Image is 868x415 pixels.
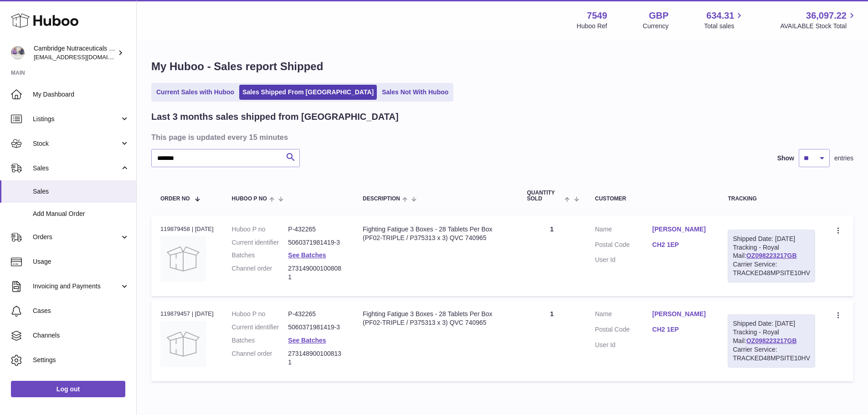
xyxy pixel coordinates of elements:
span: Orders [33,233,120,241]
a: See Batches [288,337,326,344]
span: Total sales [704,22,745,31]
dd: 2731489001008131 [288,349,344,367]
span: Settings [33,356,129,364]
dd: 5060371981419-3 [288,323,344,332]
div: Cambridge Nutraceuticals Ltd [34,44,116,61]
dt: Batches [232,336,288,345]
span: Sales [33,164,120,173]
strong: GBP [649,10,668,22]
div: Huboo Ref [577,22,607,31]
dt: Huboo P no [232,310,288,318]
div: Carrier Service: TRACKED48MPSITE10HV [733,345,810,363]
a: OZ098223217GB [746,337,797,344]
a: CH2 1EP [652,325,710,334]
td: 1 [518,301,586,381]
span: Channels [33,331,129,340]
div: Tracking [728,196,815,202]
div: Tracking - Royal Mail: [728,230,815,282]
div: Fighting Fatigue 3 Boxes - 28 Tablets Per Box (PF02-TRIPLE / P375313 x 3) QVC 740965 [363,225,509,242]
a: [PERSON_NAME] [652,225,710,234]
h1: My Huboo - Sales report Shipped [151,59,853,74]
dt: Channel order [232,349,288,367]
dd: 5060371981419-3 [288,238,344,247]
span: entries [834,154,853,163]
span: Description [363,196,400,202]
img: internalAdmin-7549@internal.huboo.com [11,46,25,60]
div: Customer [595,196,710,202]
a: See Batches [288,251,326,259]
dt: Huboo P no [232,225,288,234]
span: Sales [33,187,129,196]
a: CH2 1EP [652,241,710,249]
dt: Name [595,225,652,236]
a: [PERSON_NAME] [652,310,710,318]
div: Shipped Date: [DATE] [733,319,810,328]
div: 119879457 | [DATE] [160,310,214,318]
div: 119879458 | [DATE] [160,225,214,233]
span: Cases [33,307,129,315]
a: Log out [11,381,125,397]
a: 36,097.22 AVAILABLE Stock Total [780,10,857,31]
a: Sales Not With Huboo [379,85,452,100]
span: AVAILABLE Stock Total [780,22,857,31]
span: Huboo P no [232,196,267,202]
dt: User Id [595,256,652,264]
div: Currency [643,22,669,31]
span: [EMAIL_ADDRESS][DOMAIN_NAME] [34,53,134,61]
dt: Current identifier [232,238,288,247]
img: no-photo.jpg [160,321,206,367]
dt: Batches [232,251,288,260]
span: 36,097.22 [806,10,847,22]
span: Quantity Sold [527,190,563,202]
span: Stock [33,139,120,148]
img: no-photo.jpg [160,236,206,282]
dt: Name [595,310,652,321]
div: Carrier Service: TRACKED48MPSITE10HV [733,260,810,277]
span: 634.31 [706,10,734,22]
dd: 2731490001008081 [288,264,344,282]
span: Add Manual Order [33,210,129,218]
h2: Last 3 months sales shipped from [GEOGRAPHIC_DATA] [151,111,399,123]
a: Current Sales with Huboo [153,85,237,100]
span: Listings [33,115,120,123]
span: Invoicing and Payments [33,282,120,291]
a: OZ098223217GB [746,252,797,259]
a: Sales Shipped From [GEOGRAPHIC_DATA] [239,85,377,100]
span: My Dashboard [33,90,129,99]
div: Fighting Fatigue 3 Boxes - 28 Tablets Per Box (PF02-TRIPLE / P375313 x 3) QVC 740965 [363,310,509,327]
dt: Postal Code [595,325,652,336]
h3: This page is updated every 15 minutes [151,132,851,142]
dt: Channel order [232,264,288,282]
dt: User Id [595,341,652,349]
dt: Current identifier [232,323,288,332]
dt: Postal Code [595,241,652,251]
a: 634.31 Total sales [704,10,745,31]
span: Order No [160,196,190,202]
span: Usage [33,257,129,266]
div: Shipped Date: [DATE] [733,235,810,243]
strong: 7549 [587,10,607,22]
dd: P-432265 [288,225,344,234]
label: Show [777,154,794,163]
dd: P-432265 [288,310,344,318]
div: Tracking - Royal Mail: [728,314,815,367]
td: 1 [518,216,586,296]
